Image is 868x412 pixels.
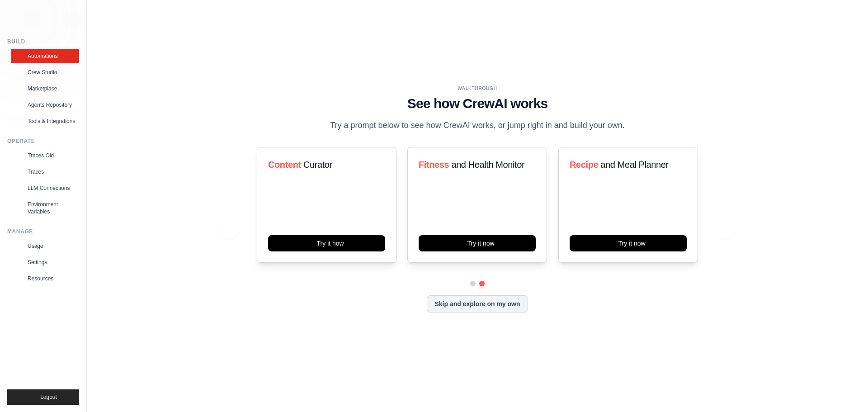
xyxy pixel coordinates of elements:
span: Fitness [419,160,449,170]
span: Recipe [570,160,598,170]
button: Skip and explore on my own [427,295,528,313]
span: Curator [303,160,332,170]
div: Build [7,38,79,45]
p: Try a prompt below to see how CrewAI works, or jump right in and build your own. [325,119,629,132]
div: WALKTHROUGH [228,85,727,92]
a: Settings [11,255,79,270]
button: Logout [7,389,79,405]
button: Try it now [268,235,385,251]
a: Crew Studio [11,65,79,80]
a: Agents Repository [11,98,79,112]
a: Traces Old [11,148,79,163]
button: Try it now [419,235,536,251]
a: LLM Connections [11,181,79,195]
a: Usage [11,239,79,253]
a: Tools & Integrations [11,114,79,128]
button: Resources [11,271,79,286]
span: Logout [40,393,57,401]
h1: See how CrewAI works [228,95,727,112]
span: Content [268,160,301,170]
a: Marketplace [11,81,79,96]
div: Manage [7,228,79,235]
img: Logo [7,10,52,28]
a: Traces [11,165,79,179]
a: Environment Variables [11,197,79,219]
button: Try it now [570,235,687,251]
span: and Health Monitor [452,160,525,170]
span: Resources [28,275,53,282]
iframe: Chat Widget [823,369,868,412]
a: Automations [11,49,79,63]
span: and Meal Planner [600,160,668,170]
div: Operate [7,137,79,145]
